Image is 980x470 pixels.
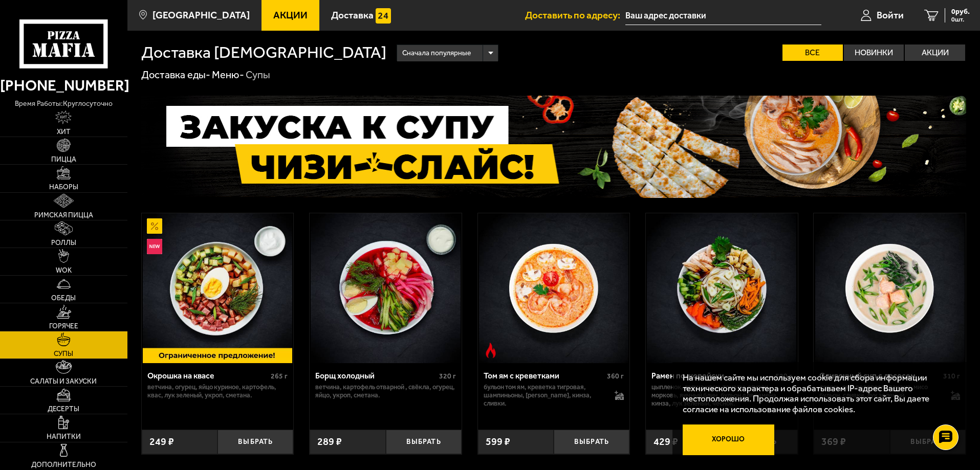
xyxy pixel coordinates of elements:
[54,350,73,357] span: Супы
[554,430,629,455] button: Выбрать
[212,69,244,81] a: Меню-
[951,16,970,23] span: 0 шт.
[683,372,950,415] p: На нашем сайте мы используем cookie для сбора информации технического характера и обрабатываем IP...
[625,6,821,25] input: Ваш адрес доставки
[34,212,93,219] span: Римская пицца
[651,371,773,381] div: Рамен по-корейски
[479,213,628,363] img: Том ям с креветками
[654,437,678,447] span: 429 ₽
[31,461,96,468] span: Дополнительно
[315,371,437,381] div: Борщ холодный
[149,437,174,447] span: 249 ₽
[646,213,798,363] a: Рамен по-корейски
[607,372,624,381] span: 360 г
[486,437,510,447] span: 599 ₽
[877,10,904,20] span: Войти
[478,213,630,363] a: Острое блюдоТом ям с креветками
[273,10,308,20] span: Акции
[147,218,162,234] img: Акционный
[51,295,76,302] span: Обеды
[48,406,79,413] span: Десерты
[57,128,71,136] span: Хит
[525,10,625,20] span: Доставить по адресу:
[49,323,78,330] span: Горячее
[815,213,965,363] img: Сливочный суп с лососем
[141,44,386,61] h1: Доставка [DEMOGRAPHIC_DATA]
[905,44,965,61] label: Акции
[51,156,76,163] span: Пицца
[47,433,81,440] span: Напитки
[271,372,288,381] span: 265 г
[141,69,210,81] a: Доставка еды-
[484,383,605,408] p: бульон том ям, креветка тигровая, шампиньоны, [PERSON_NAME], кинза, сливки.
[647,213,796,363] img: Рамен по-корейски
[402,43,471,63] span: Сначала популярные
[217,430,293,455] button: Выбрать
[310,213,462,363] a: Борщ холодный
[951,8,970,15] span: 0 руб.
[143,213,292,363] img: Окрошка на квасе
[246,69,270,82] div: Супы
[814,213,966,363] a: Сливочный суп с лососем
[484,371,605,381] div: Том ям с креветками
[331,10,374,20] span: Доставка
[147,371,269,381] div: Окрошка на квасе
[483,343,498,358] img: Острое блюдо
[315,383,456,399] p: ветчина, картофель отварной , свёкла, огурец, яйцо, укроп, сметана.
[782,44,843,61] label: Все
[683,424,775,455] button: Хорошо
[147,383,288,399] p: ветчина, огурец, яйцо куриное, картофель, квас, лук зеленый, укроп, сметана.
[30,378,97,385] span: Салаты и закуски
[439,372,456,381] span: 320 г
[311,213,460,363] img: Борщ холодный
[51,239,76,247] span: Роллы
[386,430,462,455] button: Выбрать
[49,184,78,191] span: Наборы
[376,8,391,24] img: 15daf4d41897b9f0e9f617042186c801.svg
[844,44,904,61] label: Новинки
[153,10,250,20] span: [GEOGRAPHIC_DATA]
[317,437,342,447] span: 289 ₽
[651,383,792,408] p: цыпленок, лапша удон, томаты, огурец, морковь, яичный блин, бульон для рамена, кинза, лук зеленый...
[147,239,162,254] img: Новинка
[142,213,294,363] a: АкционныйНовинкаОкрошка на квасе
[56,267,72,274] span: WOK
